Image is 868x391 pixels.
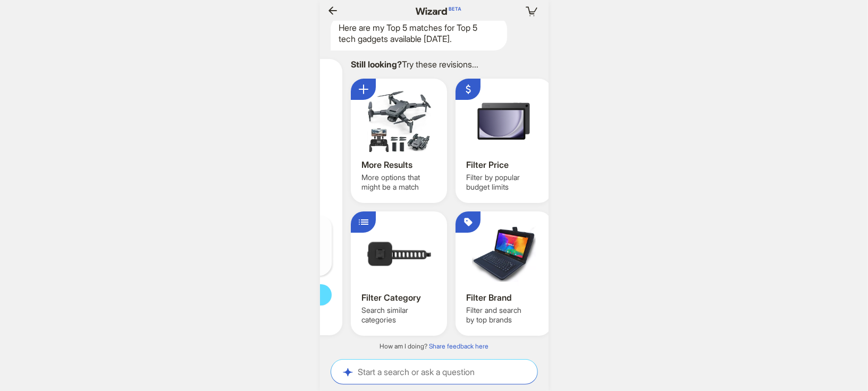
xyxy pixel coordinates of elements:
div: How am I doing? [320,342,549,351]
div: Filter Category [361,292,439,303]
div: Filter CategoryFilter CategorySearch similar categories [351,211,447,336]
strong: Still looking? [351,59,402,70]
div: More options that might be a match [361,173,439,192]
div: Here are my Top 5 matches for Top 5 tech gadgets available [DATE]. [331,16,507,51]
div: Filter and search by top brands [466,305,543,325]
div: Filter BrandFilter BrandFilter and search by top brands [456,211,552,336]
div: Filter by popular budget limits [466,173,543,192]
div: Filter Price [466,159,543,171]
div: Search similar categories [361,305,439,325]
div: Filter PriceFilter PriceFilter by popular budget limits [456,79,552,203]
div: Try these revisions... [351,59,552,70]
div: More Results [361,159,439,171]
div: Filter Brand [466,292,543,303]
a: Share feedback here [429,342,488,350]
div: More ResultsMore ResultsMore options that might be a match [351,79,447,203]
